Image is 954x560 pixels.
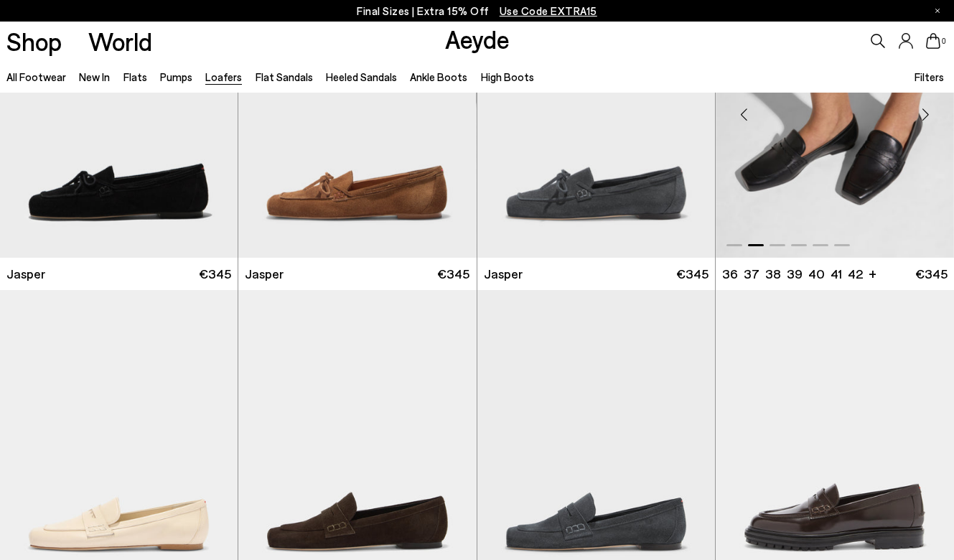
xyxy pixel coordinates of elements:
[205,70,242,83] a: Loafers
[88,29,152,54] a: World
[6,70,66,83] a: All Footwear
[238,258,476,290] a: Jasper €345
[831,265,842,283] li: 41
[904,93,947,136] div: Next slide
[79,70,110,83] a: New In
[256,70,313,83] a: Flat Sandals
[245,265,284,283] span: Jasper
[676,265,709,283] span: €345
[6,29,62,54] a: Shop
[765,265,781,283] li: 38
[722,265,738,283] li: 36
[445,24,510,54] a: Aeyde
[722,265,859,283] ul: variant
[477,258,715,290] a: Jasper €345
[6,265,45,283] span: Jasper
[915,265,948,283] span: €345
[326,70,397,83] a: Heeled Sandals
[744,265,759,283] li: 37
[787,265,803,283] li: 39
[484,265,523,283] span: Jasper
[500,4,597,17] span: Navigate to /collections/ss25-final-sizes
[940,37,948,45] span: 0
[808,265,825,283] li: 40
[481,70,534,83] a: High Boots
[926,33,940,49] a: 0
[716,258,954,290] a: 36 37 38 39 40 41 42 + €345
[915,70,944,83] span: Filters
[869,263,876,283] li: +
[410,70,467,83] a: Ankle Boots
[160,70,192,83] a: Pumps
[437,265,469,283] span: €345
[199,265,231,283] span: €345
[723,93,766,136] div: Previous slide
[123,70,147,83] a: Flats
[848,265,863,283] li: 42
[357,2,597,20] p: Final Sizes | Extra 15% Off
